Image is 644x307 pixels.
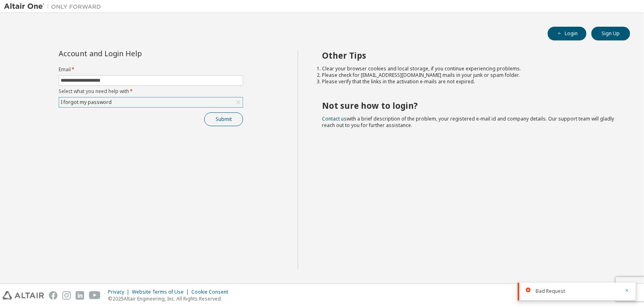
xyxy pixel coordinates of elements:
div: I forgot my password [59,98,113,107]
img: Altair One [4,2,105,11]
div: Privacy [108,289,132,295]
div: Website Terms of Use [132,289,191,295]
div: Account and Login Help [59,50,206,57]
h2: Other Tips [322,50,616,61]
li: Please check for [EMAIL_ADDRESS][DOMAIN_NAME] mails in your junk or spam folder. [322,72,616,78]
label: Select what you need help with [59,88,243,95]
button: Sign Up [591,27,630,40]
span: with a brief description of the problem, your registered e-mail id and company details. Our suppo... [322,115,614,129]
img: instagram.svg [62,291,71,300]
button: Login [548,27,587,40]
li: Please verify that the links in the activation e-mails are not expired. [322,78,616,85]
p: © 2025 Altair Engineering, Inc. All Rights Reserved. [108,295,233,302]
img: altair_logo.svg [2,291,44,300]
button: Submit [204,112,243,126]
img: linkedin.svg [76,291,84,300]
li: Clear your browser cookies and local storage, if you continue experiencing problems. [322,66,616,72]
label: Email [59,66,243,73]
div: Cookie Consent [191,289,233,295]
span: Bad Request [536,288,565,294]
img: facebook.svg [49,291,57,300]
div: I forgot my password [59,97,243,107]
img: youtube.svg [89,291,101,300]
a: Contact us [322,115,347,122]
h2: Not sure how to login? [322,100,616,111]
